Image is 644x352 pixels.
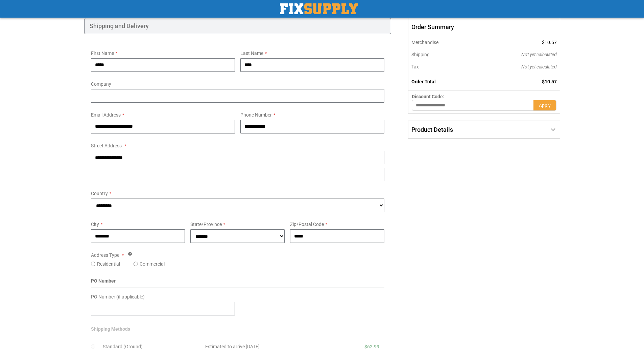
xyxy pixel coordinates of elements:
[91,50,114,56] span: First Name
[280,3,358,14] a: store logo
[91,81,111,87] span: Company
[290,222,324,227] span: Zip/Postal Code
[411,126,453,133] span: Product Details
[91,112,121,118] span: Email Address
[412,94,444,99] span: Discount Code:
[411,52,430,57] span: Shipping
[97,261,120,267] label: Residential
[542,40,557,45] span: $10.57
[91,252,119,258] span: Address Type
[280,3,358,14] img: Fix Industrial Supply
[84,18,391,34] div: Shipping and Delivery
[190,222,222,227] span: State/Province
[533,100,556,111] button: Apply
[521,64,557,69] span: Not yet calculated
[140,261,165,267] label: Commercial
[542,79,557,84] span: $10.57
[91,277,385,288] div: PO Number
[91,294,145,299] span: PO Number (if applicable)
[408,18,560,36] span: Order Summary
[539,103,551,108] span: Apply
[91,222,99,227] span: City
[91,191,108,196] span: Country
[240,50,263,56] span: Last Name
[408,36,476,48] th: Merchandise
[408,61,476,73] th: Tax
[411,79,436,84] strong: Order Total
[521,52,557,57] span: Not yet calculated
[240,112,272,118] span: Phone Number
[91,143,122,148] span: Street Address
